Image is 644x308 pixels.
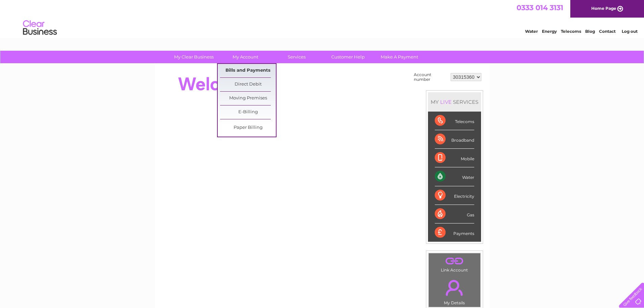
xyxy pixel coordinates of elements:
div: Water [435,167,474,186]
div: Electricity [435,186,474,205]
a: Moving Premises [220,92,276,105]
div: Mobile [435,149,474,167]
a: Contact [599,29,616,34]
div: Clear Business is a trading name of Verastar Limited (registered in [GEOGRAPHIC_DATA] No. 3667643... [163,4,482,33]
a: Water [525,29,538,34]
a: Telecoms [561,29,581,34]
a: Make A Payment [372,51,427,63]
a: 0333 014 3131 [517,3,563,12]
a: Energy [542,29,557,34]
a: . [430,276,479,300]
div: MY SERVICES [428,92,481,112]
a: Log out [622,29,638,34]
a: Blog [585,29,595,34]
div: Gas [435,205,474,223]
div: Broadband [435,130,474,149]
a: E-Billing [220,105,276,119]
a: . [430,255,479,267]
a: Services [269,51,325,63]
a: My Account [217,51,273,63]
div: Telecoms [435,112,474,130]
a: Customer Help [320,51,376,63]
td: Link Account [428,253,481,274]
a: My Clear Business [166,51,222,63]
img: logo.png [23,18,57,38]
a: Paper Billing [220,121,276,135]
td: My Details [428,274,481,307]
td: Account number [412,71,449,84]
a: Bills and Payments [220,64,276,77]
div: Payments [435,223,474,242]
a: Direct Debit [220,78,276,91]
div: LIVE [439,99,453,105]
